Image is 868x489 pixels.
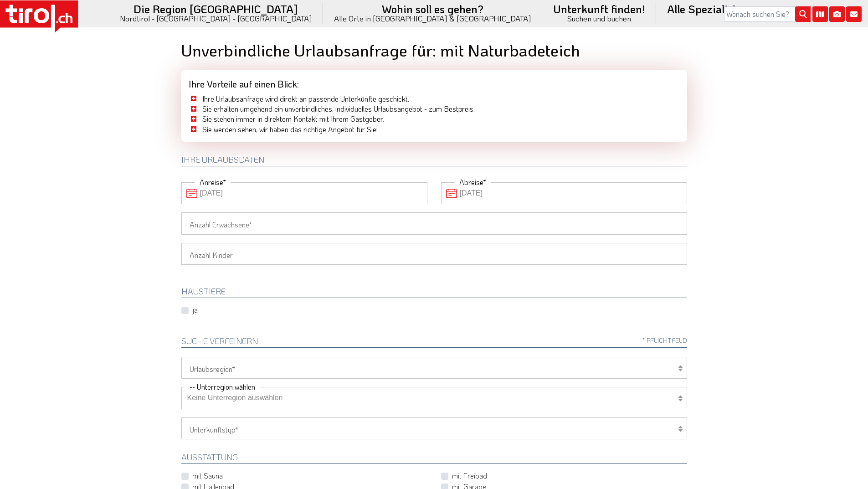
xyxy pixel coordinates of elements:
[192,471,223,481] label: mit Sauna
[829,6,845,22] i: Fotogalerie
[189,94,680,104] li: Ihre Urlaubsanfrage wird direkt an passende Unterkünfte geschickt.
[181,70,687,94] div: Ihre Vorteile auf einen Blick:
[192,305,198,315] label: ja
[181,41,687,59] h1: Unverbindliche Urlaubsanfrage für: mit Naturbadeteich
[189,114,680,124] li: Sie stehen immer in direktem Kontakt mit Ihrem Gastgeber.
[452,471,487,481] label: mit Freibad
[181,337,687,348] h2: Suche verfeinern
[181,453,687,464] h2: Ausstattung
[189,124,680,134] li: Sie werden sehen, wir haben das richtige Angebot für Sie!
[724,6,811,22] input: Wonach suchen Sie?
[181,287,687,298] h2: HAUSTIERE
[120,15,312,22] small: Nordtirol - [GEOGRAPHIC_DATA] - [GEOGRAPHIC_DATA]
[642,337,687,344] span: * Pflichtfeld
[181,155,687,166] h2: Ihre Urlaubsdaten
[812,6,828,22] i: Karte öffnen
[334,15,531,22] small: Alle Orte in [GEOGRAPHIC_DATA] & [GEOGRAPHIC_DATA]
[846,6,862,22] i: Kontakt
[553,15,645,22] small: Suchen und buchen
[189,104,680,114] li: Sie erhalten umgehend ein unverbindliches, individuelles Urlaubsangebot - zum Bestpreis.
